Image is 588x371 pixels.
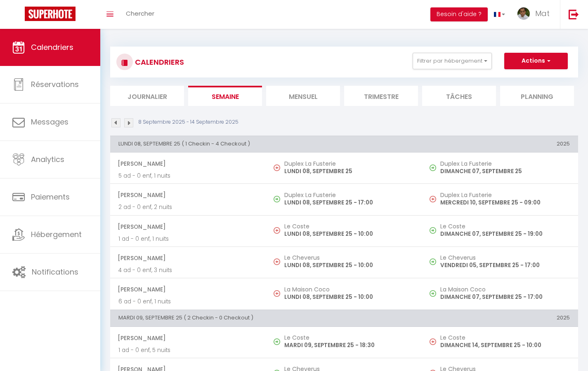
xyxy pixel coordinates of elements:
[284,341,414,350] p: MARDI 09, SEPTEMBRE 25 - 18:30
[31,229,82,240] span: Hébergement
[7,3,31,28] button: Ouvrir le widget de chat LiveChat
[430,290,436,297] img: NO IMAGE
[25,7,76,21] img: Super Booking
[31,192,70,202] span: Paiements
[440,223,570,230] h5: Le Coste
[422,310,578,326] th: 2025
[274,227,280,234] img: NO IMAGE
[430,258,436,265] img: NO IMAGE
[284,254,414,261] h5: Le Cheverus
[31,42,73,52] span: Calendriers
[188,86,262,106] li: Semaine
[118,282,258,297] span: [PERSON_NAME]
[274,258,280,265] img: NO IMAGE
[284,334,414,341] h5: Le Coste
[440,261,570,270] p: VENDREDI 05, SEPTEMBRE 25 - 17:00
[266,86,340,106] li: Mensuel
[430,338,436,345] img: NO IMAGE
[440,198,570,207] p: MERCREDI 10, SEPTEMBRE 25 - 09:00
[440,192,570,198] h5: Duplex La Fusterie
[31,154,64,164] span: Analytics
[430,7,488,21] button: Besoin d'aide ?
[440,167,570,176] p: DIMANCHE 07, SEPTEMBRE 25
[430,196,436,202] img: NO IMAGE
[284,167,414,176] p: LUNDI 08, SEPTEMBRE 25
[274,164,280,171] img: NO IMAGE
[110,310,422,326] th: MARDI 09, SEPTEMBRE 25 ( 2 Checkin - 0 Checkout )
[504,53,568,69] button: Actions
[118,235,258,243] p: 1 ad - 0 enf, 1 nuits
[535,8,550,19] span: Mat
[413,53,492,69] button: Filtrer par hébergement
[118,187,258,203] span: [PERSON_NAME]
[31,79,79,89] span: Réservations
[440,160,570,167] h5: Duplex La Fusterie
[284,286,414,293] h5: La Maison Coco
[31,117,68,127] span: Messages
[422,86,496,106] li: Tâches
[284,293,414,301] p: LUNDI 08, SEPTEMBRE 25 - 10:00
[284,261,414,270] p: LUNDI 08, SEPTEMBRE 25 - 10:00
[118,250,258,266] span: [PERSON_NAME]
[110,136,422,152] th: LUNDI 08, SEPTEMBRE 25 ( 1 Checkin - 4 Checkout )
[274,290,280,297] img: NO IMAGE
[517,7,530,20] img: ...
[118,330,258,346] span: [PERSON_NAME]
[284,223,414,230] h5: Le Coste
[118,171,258,180] p: 5 ad - 0 enf, 1 nuits
[430,164,436,171] img: NO IMAGE
[284,192,414,198] h5: Duplex La Fusterie
[126,9,154,18] span: Chercher
[118,297,258,306] p: 6 ad - 0 enf, 1 nuits
[118,156,258,171] span: [PERSON_NAME]
[344,86,418,106] li: Trimestre
[284,230,414,238] p: LUNDI 08, SEPTEMBRE 25 - 10:00
[133,53,184,71] h3: CALENDRIERS
[284,160,414,167] h5: Duplex La Fusterie
[440,230,570,238] p: DIMANCHE 07, SEPTEMBRE 25 - 19:00
[138,118,239,126] p: 8 Septembre 2025 - 14 Septembre 2025
[118,203,258,211] p: 2 ad - 0 enf, 2 nuits
[440,254,570,261] h5: Le Cheverus
[284,198,414,207] p: LUNDI 08, SEPTEMBRE 25 - 17:00
[430,227,436,234] img: NO IMAGE
[422,136,578,152] th: 2025
[569,9,579,19] img: logout
[110,86,184,106] li: Journalier
[440,293,570,301] p: DIMANCHE 07, SEPTEMBRE 25 - 17:00
[440,341,570,350] p: DIMANCHE 14, SEPTEMBRE 25 - 10:00
[440,286,570,293] h5: La Maison Coco
[440,334,570,341] h5: Le Coste
[118,346,258,355] p: 1 ad - 0 enf, 5 nuits
[118,266,258,275] p: 4 ad - 0 enf, 3 nuits
[118,219,258,235] span: [PERSON_NAME]
[500,86,574,106] li: Planning
[32,267,78,277] span: Notifications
